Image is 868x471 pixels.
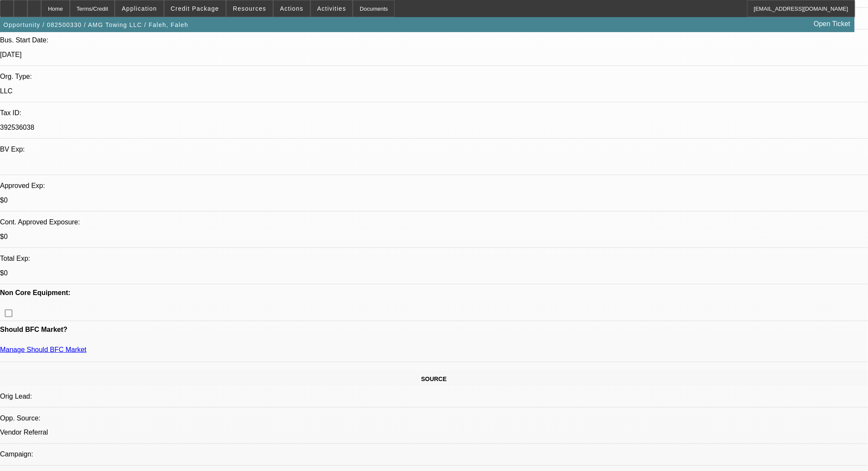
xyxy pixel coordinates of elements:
span: Actions [280,5,304,12]
button: Application [115,0,163,17]
span: Activities [317,5,346,12]
span: Opportunity / 082500330 / AMG Towing LLC / Faleh, Faleh [3,21,188,28]
button: Actions [274,0,310,17]
button: Activities [311,0,353,17]
a: Open Ticket [811,17,854,31]
span: Credit Package [171,5,219,12]
span: SOURCE [421,376,447,382]
button: Credit Package [164,0,226,17]
button: Resources [227,0,273,17]
span: Application [122,5,157,12]
span: Resources [233,5,266,12]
